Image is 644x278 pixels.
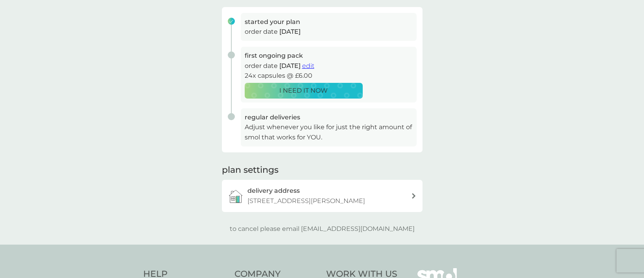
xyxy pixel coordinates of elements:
[222,180,423,212] a: delivery address[STREET_ADDRESS][PERSON_NAME]
[245,71,413,81] p: 24x capsules @ £6.00
[245,83,363,99] button: I NEED IT NOW
[279,86,328,96] p: I NEED IT NOW
[245,61,413,71] p: order date
[230,224,415,234] p: to cancel please email [EMAIL_ADDRESS][DOMAIN_NAME]
[245,17,413,27] h3: started your plan
[222,164,279,176] h2: plan settings
[245,51,413,61] h3: first ongoing pack
[279,62,301,69] span: [DATE]
[245,112,413,123] h3: regular deliveries
[245,122,413,142] p: Adjust whenever you like for just the right amount of smol that works for YOU.
[245,27,413,37] p: order date
[302,61,314,71] button: edit
[247,196,365,206] p: [STREET_ADDRESS][PERSON_NAME]
[279,28,301,35] span: [DATE]
[247,186,300,196] h3: delivery address
[302,62,314,69] span: edit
